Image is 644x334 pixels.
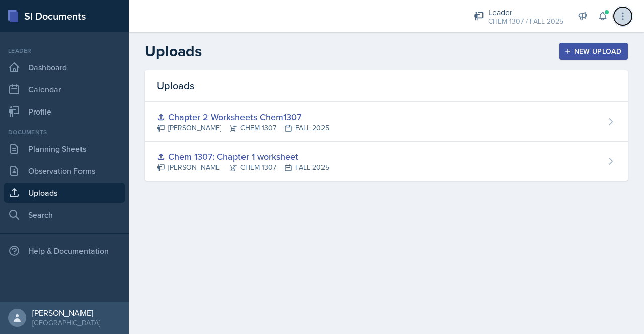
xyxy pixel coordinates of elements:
[4,139,125,159] a: Planning Sheets
[4,57,125,77] a: Dashboard
[488,16,563,27] div: CHEM 1307 / FALL 2025
[145,70,628,102] div: Uploads
[32,308,100,318] div: [PERSON_NAME]
[32,318,100,328] div: [GEOGRAPHIC_DATA]
[157,162,329,173] div: [PERSON_NAME] CHEM 1307 FALL 2025
[157,123,329,133] div: [PERSON_NAME] CHEM 1307 FALL 2025
[566,47,622,55] div: New Upload
[4,183,125,203] a: Uploads
[145,142,628,181] a: Chem 1307: Chapter 1 worksheet [PERSON_NAME]CHEM 1307FALL 2025
[157,150,329,163] div: Chem 1307: Chapter 1 worksheet
[4,241,125,261] div: Help & Documentation
[559,43,628,60] button: New Upload
[4,161,125,181] a: Observation Forms
[4,205,125,225] a: Search
[145,102,628,142] a: Chapter 2 Worksheets Chem1307 [PERSON_NAME]CHEM 1307FALL 2025
[4,46,125,55] div: Leader
[4,101,125,122] a: Profile
[157,110,329,124] div: Chapter 2 Worksheets Chem1307
[4,79,125,99] a: Calendar
[488,6,563,18] div: Leader
[4,128,125,137] div: Documents
[145,42,202,60] h2: Uploads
